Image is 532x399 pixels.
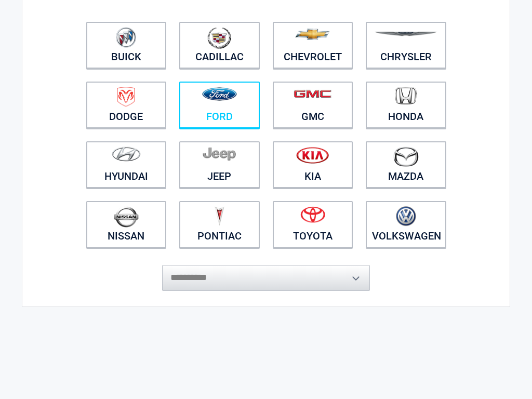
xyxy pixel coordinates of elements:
a: Jeep [179,141,260,188]
a: Chrysler [366,22,446,69]
img: honda [395,87,417,105]
img: toyota [300,206,325,223]
img: cadillac [207,27,231,49]
a: Ford [179,82,260,128]
a: Kia [273,141,353,188]
img: buick [116,27,136,48]
img: chrysler [374,32,437,36]
img: jeep [203,147,236,161]
img: ford [202,87,237,101]
a: Dodge [86,82,167,128]
a: Hyundai [86,141,167,188]
a: Cadillac [179,22,260,69]
img: dodge [117,87,135,107]
a: Mazda [366,141,446,188]
a: Chevrolet [273,22,353,69]
img: kia [296,147,329,164]
a: GMC [273,82,353,128]
img: nissan [114,206,139,228]
a: Buick [86,22,167,69]
a: Toyota [273,201,353,248]
a: Nissan [86,201,167,248]
img: gmc [294,89,331,98]
img: chevrolet [295,29,330,40]
img: hyundai [112,147,141,162]
a: Pontiac [179,201,260,248]
a: Honda [366,82,446,128]
img: pontiac [214,206,224,226]
a: Volkswagen [366,201,446,248]
img: volkswagen [396,206,416,227]
img: mazda [393,147,419,167]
